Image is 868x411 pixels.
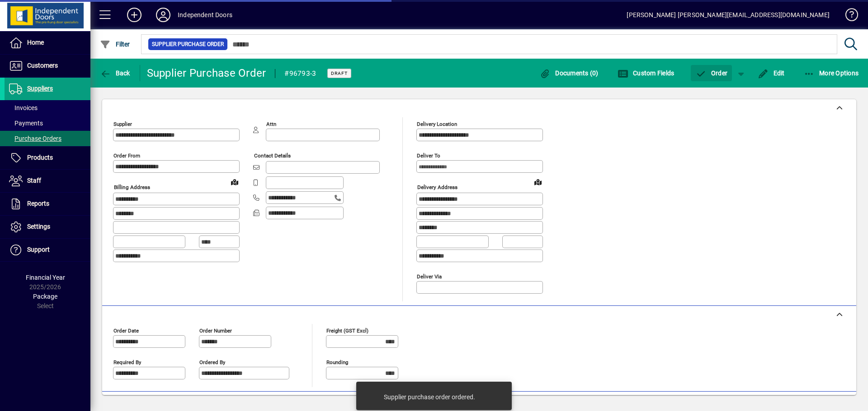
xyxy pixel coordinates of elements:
[540,69,599,77] span: Documents (0)
[9,104,38,111] span: Invoices
[691,65,732,81] button: Order
[113,327,139,333] mat-label: Order date
[615,65,677,81] button: Custom Fields
[5,193,90,215] a: Reports
[26,274,65,281] span: Financial Year
[113,152,140,159] mat-label: Order from
[27,223,50,230] span: Settings
[199,327,232,333] mat-label: Order number
[100,41,130,48] span: Filter
[27,246,50,253] span: Support
[147,66,266,80] div: Supplier Purchase Order
[5,147,90,169] a: Products
[5,32,90,54] a: Home
[538,65,601,81] button: Documents (0)
[227,175,242,189] a: View on map
[178,8,232,22] div: Independent Doors
[27,200,49,207] span: Reports
[27,154,53,161] span: Products
[5,239,90,261] a: Support
[284,66,316,81] div: #96793-3
[149,7,178,23] button: Profile
[27,177,41,184] span: Staff
[531,175,545,189] a: View on map
[326,327,368,333] mat-label: Freight (GST excl)
[27,39,44,46] span: Home
[755,65,787,81] button: Edit
[199,359,225,365] mat-label: Ordered by
[9,120,43,127] span: Payments
[804,69,859,77] span: More Options
[113,121,132,127] mat-label: Supplier
[100,69,130,77] span: Back
[98,36,132,52] button: Filter
[90,65,140,81] app-page-header-button: Back
[152,40,224,49] span: Supplier Purchase Order
[5,216,90,238] a: Settings
[5,115,90,131] a: Payments
[27,85,53,92] span: Suppliers
[695,69,727,77] span: Order
[627,8,830,22] div: [PERSON_NAME] [PERSON_NAME][EMAIL_ADDRESS][DOMAIN_NAME]
[618,69,675,77] span: Custom Fields
[331,70,348,76] span: Draft
[417,273,442,279] mat-label: Deliver via
[384,393,475,402] div: Supplier purchase order ordered.
[758,69,785,77] span: Edit
[5,131,90,146] a: Purchase Orders
[417,121,457,127] mat-label: Delivery Location
[113,359,141,365] mat-label: Required by
[839,2,857,31] a: Knowledge Base
[5,100,90,115] a: Invoices
[27,62,58,69] span: Customers
[5,55,90,77] a: Customers
[266,121,276,127] mat-label: Attn
[9,135,61,142] span: Purchase Orders
[417,152,440,159] mat-label: Deliver To
[120,7,149,23] button: Add
[98,65,132,81] button: Back
[326,359,348,365] mat-label: Rounding
[802,65,861,81] button: More Options
[5,170,90,192] a: Staff
[33,293,57,300] span: Package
